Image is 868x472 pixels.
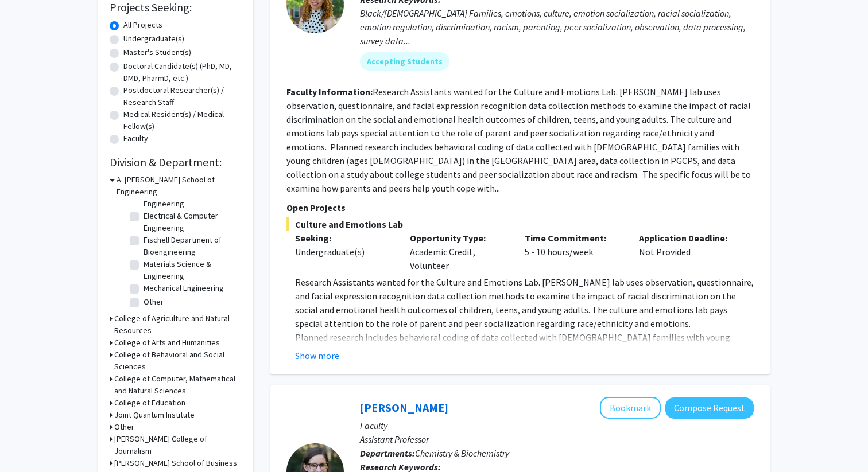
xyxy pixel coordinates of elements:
p: Time Commitment: [525,231,622,245]
label: Postdoctoral Researcher(s) / Research Staff [123,84,242,108]
h3: Joint Quantum Institute [114,409,195,421]
button: Show more [295,349,339,362]
div: Black/[DEMOGRAPHIC_DATA] Families, emotions, culture, emotion socialization, racial socialization... [360,6,754,48]
div: Academic Credit, Volunteer [401,231,516,272]
h3: College of Education [114,397,185,409]
span: Chemistry & Biochemistry [415,447,509,459]
h3: College of Arts and Humanities [114,337,220,349]
h3: College of Behavioral and Social Sciences [114,349,242,373]
div: Undergraduate(s) [295,245,393,259]
label: Civil & Environmental Engineering [144,186,239,210]
label: Faculty [123,132,148,145]
a: [PERSON_NAME] [360,400,448,415]
h3: [PERSON_NAME] College of Journalism [114,433,242,457]
h3: A. [PERSON_NAME] School of Engineering [117,174,242,198]
label: Master's Student(s) [123,46,191,58]
p: Assistant Professor [360,432,754,446]
h3: [PERSON_NAME] School of Business [114,457,237,469]
p: Planned research includes behavioral coding of data collected with [DEMOGRAPHIC_DATA] families wi... [295,330,754,399]
mat-chip: Accepting Students [360,52,449,71]
label: All Projects [123,19,162,31]
label: Other [144,296,164,308]
button: Compose Request to Leah Dodson [665,397,754,419]
iframe: Chat [9,420,49,463]
p: Faculty [360,419,754,432]
label: Materials Science & Engineering [144,258,239,282]
label: Electrical & Computer Engineering [144,210,239,234]
div: 5 - 10 hours/week [516,231,631,272]
p: Seeking: [295,231,393,245]
b: Faculty Information: [286,86,373,97]
label: Medical Resident(s) / Medical Fellow(s) [123,108,242,132]
button: Add Leah Dodson to Bookmarks [600,397,661,419]
p: Opportunity Type: [410,231,507,245]
p: Research Assistants wanted for the Culture and Emotions Lab. [PERSON_NAME] lab uses observation, ... [295,275,754,330]
p: Open Projects [286,201,754,214]
p: Application Deadline: [639,231,737,245]
div: Not Provided [630,231,745,272]
label: Fischell Department of Bioengineering [144,234,239,258]
label: Doctoral Candidate(s) (PhD, MD, DMD, PharmD, etc.) [123,60,242,84]
span: Culture and Emotions Lab [286,217,754,231]
h2: Projects Seeking: [110,1,242,14]
h3: Other [114,421,134,433]
fg-read-more: Research Assistants wanted for the Culture and Emotions Lab. [PERSON_NAME] lab uses observation, ... [286,86,751,194]
h3: College of Computer, Mathematical and Natural Sciences [114,373,242,397]
label: Mechanical Engineering [144,282,224,294]
h3: College of Agriculture and Natural Resources [114,313,242,337]
h2: Division & Department: [110,155,242,169]
label: Undergraduate(s) [123,33,184,45]
b: Departments: [360,447,415,459]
